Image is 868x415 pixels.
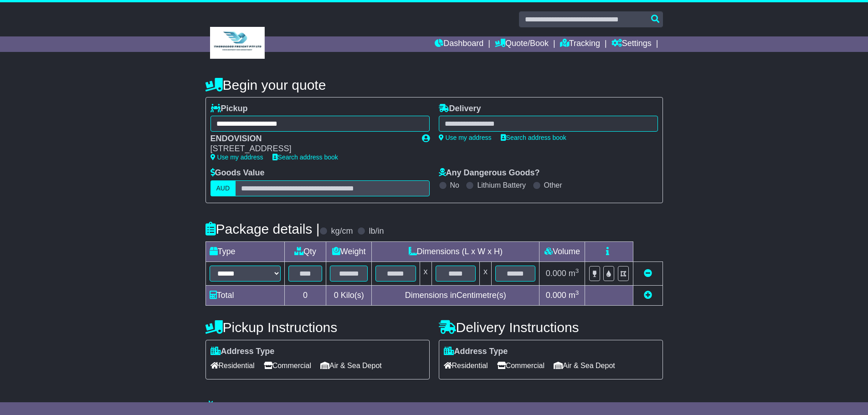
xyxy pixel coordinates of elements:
[644,269,652,278] a: Remove this item
[546,291,566,300] span: 0.000
[539,241,585,261] td: Volume
[497,359,544,373] span: Commercial
[372,241,539,261] td: Dimensions (L x W x H)
[439,320,663,335] h4: Delivery Instructions
[544,181,562,190] label: Other
[211,144,413,154] div: [STREET_ADDRESS]
[546,269,566,278] span: 0.000
[450,181,459,190] label: No
[205,241,284,261] td: Type
[334,291,339,300] span: 0
[569,291,579,300] span: m
[326,285,372,305] td: Kilo(s)
[272,154,338,161] a: Search address book
[326,241,372,261] td: Weight
[439,134,492,141] a: Use my address
[205,320,430,335] h4: Pickup Instructions
[644,291,652,300] a: Add new item
[372,285,539,305] td: Dimensions in Centimetre(s)
[211,154,263,161] a: Use my address
[205,221,320,236] h4: Package details |
[569,269,579,278] span: m
[477,181,526,190] label: Lithium Battery
[611,36,652,52] a: Settings
[479,261,491,285] td: x
[320,359,382,373] span: Air & Sea Depot
[444,359,488,373] span: Residential
[560,36,600,52] a: Tracking
[211,359,255,373] span: Residential
[495,36,549,52] a: Quote/Book
[420,261,431,285] td: x
[331,226,353,236] label: kg/cm
[575,267,579,274] sup: 3
[264,359,311,373] span: Commercial
[205,400,663,415] h4: Warranty & Insurance
[439,168,540,178] label: Any Dangerous Goods?
[205,285,284,305] td: Total
[211,134,413,144] div: ENDOVISION
[435,36,483,52] a: Dashboard
[284,285,326,305] td: 0
[211,347,275,357] label: Address Type
[439,104,481,114] label: Delivery
[211,168,265,178] label: Goods Value
[284,241,326,261] td: Qty
[211,180,236,196] label: AUD
[444,347,508,357] label: Address Type
[554,359,615,373] span: Air & Sea Depot
[575,289,579,296] sup: 3
[205,77,663,92] h4: Begin your quote
[369,226,384,236] label: lb/in
[501,134,566,141] a: Search address book
[211,104,248,114] label: Pickup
